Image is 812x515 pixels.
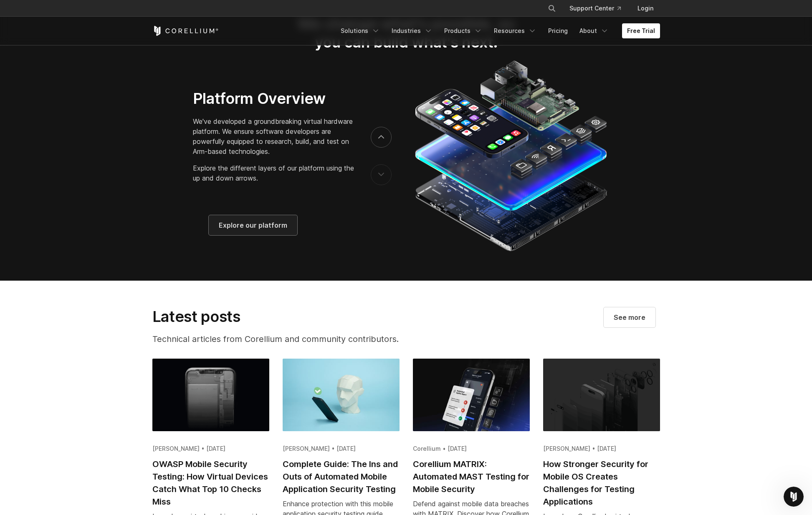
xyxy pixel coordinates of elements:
[614,312,645,322] span: See more
[543,458,660,508] h2: How Stronger Security for Mobile OS Creates Challenges for Testing Applications
[152,458,269,508] h2: OWASP Mobile Security Testing: How Virtual Devices Catch What Top 10 Checks Miss
[219,220,287,230] span: Explore our platform
[413,458,530,495] h2: Corellium MATRIX: Automated MAST Testing for Mobile Security
[543,23,573,38] a: Pricing
[631,1,660,16] a: Login
[784,487,804,507] iframe: Intercom live chat
[193,116,354,156] p: We've developed a groundbreaking virtual hardware platform. We ensure software developers are pow...
[413,445,530,453] div: Corellium • [DATE]
[193,163,354,183] p: Explore the different layers of our platform using the up and down arrows.
[209,215,297,235] a: Explore our platform
[336,23,660,38] div: Navigation Menu
[544,1,559,16] button: Search
[439,23,487,38] a: Products
[413,359,530,431] img: Corellium MATRIX: Automated MAST Testing for Mobile Security
[387,23,438,38] a: Industries
[574,23,614,38] a: About
[563,1,627,16] a: Support Center
[622,23,660,38] a: Free Trial
[371,127,392,148] button: next
[152,359,269,431] img: OWASP Mobile Security Testing: How Virtual Devices Catch What Top 10 Checks Miss
[543,359,660,431] img: How Stronger Security for Mobile OS Creates Challenges for Testing Applications
[604,307,655,327] a: Visit our blog
[152,445,269,453] div: [PERSON_NAME] • [DATE]
[411,58,610,254] img: Corellium_Platform_RPI_Full_470
[152,26,219,36] a: Corellium Home
[336,23,385,38] a: Solutions
[193,89,354,108] h3: Platform Overview
[152,307,437,326] h2: Latest posts
[538,1,660,16] div: Navigation Menu
[283,458,400,495] h2: Complete Guide: The Ins and Outs of Automated Mobile Application Security Testing
[489,23,541,38] a: Resources
[283,359,400,431] img: Complete Guide: The Ins and Outs of Automated Mobile Application Security Testing
[371,164,392,185] button: previous
[283,445,400,453] div: [PERSON_NAME] • [DATE]
[152,333,437,345] p: Technical articles from Corellium and community contributors.
[543,445,660,453] div: [PERSON_NAME] • [DATE]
